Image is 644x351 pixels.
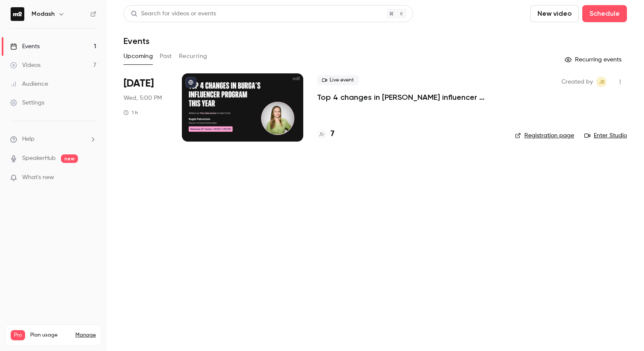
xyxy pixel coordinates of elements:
[584,131,627,140] a: Enter Studio
[124,73,168,142] div: Oct 29 Wed, 5:00 PM (Europe/London)
[75,332,96,339] a: Manage
[317,128,334,140] a: 7
[22,173,54,182] span: What's new
[179,49,207,63] button: Recurring
[22,135,34,144] span: Help
[160,49,172,63] button: Past
[10,99,44,107] div: Settings
[30,332,70,339] span: Plan usage
[124,94,162,102] span: Wed, 5:00 PM
[331,128,334,140] h4: 7
[86,174,96,182] iframe: Noticeable Trigger
[124,49,153,63] button: Upcoming
[317,92,501,102] a: Top 4 changes in [PERSON_NAME] influencer program this year
[599,77,604,87] span: JE
[561,53,627,67] button: Recurring events
[582,5,627,22] button: Schedule
[10,42,40,51] div: Events
[22,154,56,163] a: SpeakerHub
[596,77,607,87] span: Jack Eaton
[61,154,78,163] span: new
[32,10,55,18] h6: Modash
[10,80,48,88] div: Audience
[11,7,24,21] img: Modash
[10,61,40,70] div: Videos
[11,330,25,340] span: Pro
[317,75,359,85] span: Live event
[561,77,593,87] span: Created by
[10,135,96,144] li: help-dropdown-opener
[131,9,216,18] div: Search for videos or events
[124,36,149,46] h1: Events
[124,109,138,116] div: 1 h
[530,5,579,22] button: New video
[515,131,574,140] a: Registration page
[124,77,154,90] span: [DATE]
